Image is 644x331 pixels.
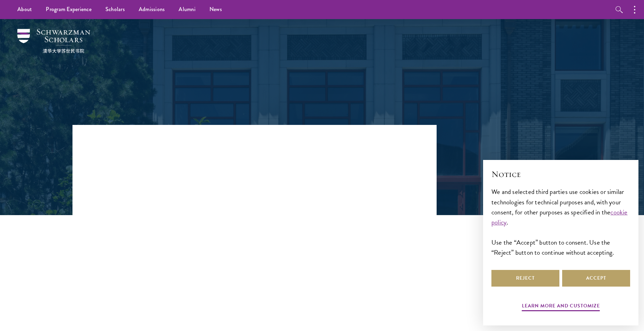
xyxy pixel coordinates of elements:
[491,270,559,287] button: Reject
[491,187,630,257] div: We and selected third parties use cookies or similar technologies for technical purposes and, wit...
[522,302,600,312] button: Learn more and customize
[17,29,90,53] img: Schwarzman Scholars
[562,270,630,287] button: Accept
[491,168,630,180] h2: Notice
[491,207,628,227] a: cookie policy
